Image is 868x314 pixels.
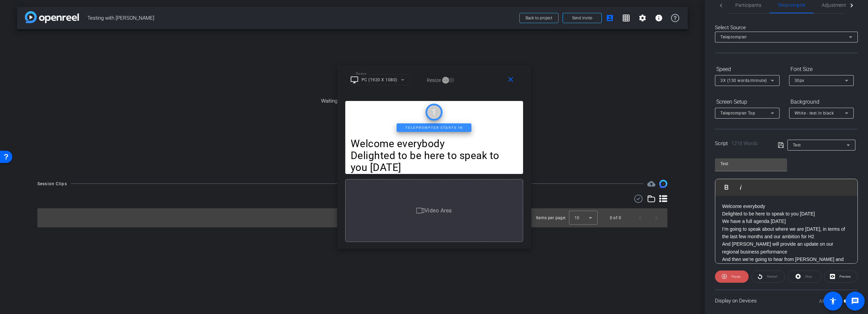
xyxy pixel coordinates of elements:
[622,14,630,22] mat-icon: grid_on
[655,14,663,22] mat-icon: info
[720,35,747,39] span: Teleprompter
[647,180,655,188] span: Destinations for your clips
[793,143,801,147] span: Test
[731,275,740,278] span: Pause
[720,78,767,83] span: 3X (130 words/minute)
[572,15,592,21] span: Send invite
[851,297,859,305] mat-icon: message
[720,160,782,168] input: Title
[715,140,768,147] div: Script
[659,180,667,188] img: Session clips
[17,29,688,173] div: Waiting for subjects to join...
[829,297,837,305] mat-icon: accessibility
[432,108,437,116] div: 1
[638,14,647,22] mat-icon: settings
[819,298,844,304] label: All Devices
[778,3,805,7] span: Teleprompter
[715,64,780,75] div: Speed
[647,180,655,188] mat-icon: cloud_upload
[722,217,851,225] p: We have a full agenda [DATE]
[735,3,761,7] span: Participants
[722,225,851,241] p: I’m going to speak about where we are [DATE], in terms of the last few months and our ambition fo...
[397,123,471,132] div: Teleprompter starts in
[37,180,67,187] div: Session Clips
[731,140,758,146] span: 1218 Words
[632,210,648,226] button: Previous page
[715,24,858,32] div: Select Source
[722,210,851,217] p: Delighted to be here to speak to you [DATE]
[424,207,452,213] span: Video Area
[87,11,515,25] span: Testing with [PERSON_NAME]
[351,138,518,150] p: Welcome everybody
[722,240,851,256] p: And [PERSON_NAME] will provide an update on our regional business performance
[356,72,366,75] mat-label: Device
[789,96,854,108] div: Background
[610,214,621,221] div: 0 of 0
[351,173,518,185] p: We have a full agenda [DATE]
[720,111,755,116] span: Teleprompter Top
[648,210,665,226] button: Next page
[715,290,858,312] div: Display on Devices
[525,16,552,20] span: Back to project
[536,214,566,221] div: Items per page:
[606,14,614,22] mat-icon: account_box
[795,78,804,83] span: 30px
[722,256,851,278] p: And then we’re going to hear from [PERSON_NAME] and [PERSON_NAME] about two key initiatives that ...
[795,111,834,116] span: White - text in black
[789,64,854,75] div: Font Size
[25,11,79,23] img: app-logo
[427,77,443,84] label: Resize
[720,180,733,194] button: Bold (Ctrl+B)
[839,275,851,278] span: Preview
[506,75,515,84] mat-icon: close
[715,96,780,108] div: Screen Setup
[822,3,849,7] span: Adjustments
[351,150,518,173] p: Delighted to be here to speak to you [DATE]
[350,76,358,84] mat-icon: desktop_windows
[722,203,851,210] p: Welcome everybody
